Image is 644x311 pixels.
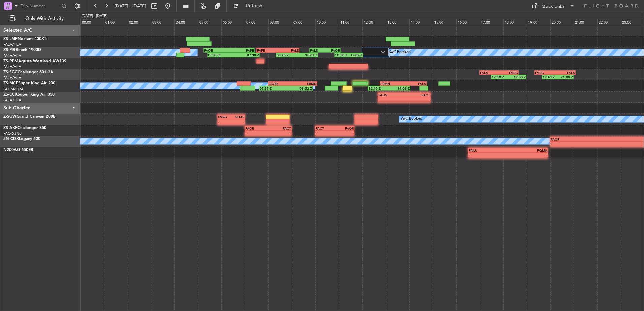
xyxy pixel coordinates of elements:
[469,153,508,157] div: -
[380,82,403,86] div: FBMN
[7,13,73,24] button: Only With Activity
[260,86,286,90] div: 07:37 Z
[3,93,55,97] a: ZS-CCKSuper King Air 350
[499,71,518,75] div: FVRG
[315,19,339,25] div: 10:00
[349,53,362,57] div: 12:02 Z
[3,53,21,58] a: FALA/HLA
[528,1,578,11] button: Quick Links
[381,51,385,54] img: arrow-gray.svg
[404,93,430,97] div: FACT
[386,19,410,25] div: 13:00
[231,119,244,124] div: -
[404,97,430,101] div: -
[245,131,268,135] div: -
[3,48,15,52] span: ZS-PIR
[368,86,389,90] div: 12:15 Z
[527,19,550,25] div: 19:00
[268,131,291,135] div: -
[3,37,47,41] a: ZS-LMFNextant 400XTi
[339,19,362,25] div: 11:00
[245,126,268,130] div: FAOR
[292,19,316,25] div: 09:00
[310,48,325,53] div: FALE
[542,3,565,10] div: Quick Links
[3,148,17,152] span: N200A
[389,86,410,90] div: 14:03 Z
[535,71,555,75] div: FVRG
[231,115,244,119] div: FLMF
[316,131,334,135] div: -
[245,19,268,25] div: 07:00
[151,19,174,25] div: 03:00
[257,48,278,53] div: FAPE
[550,19,574,25] div: 20:00
[403,82,426,86] div: FALA
[293,82,317,86] div: FBMN
[3,115,17,119] span: Z-SGW
[82,13,107,19] div: [DATE] - [DATE]
[3,75,21,80] a: FALA/HLA
[208,53,234,57] div: 05:25 Z
[286,86,312,90] div: 09:53 Z
[555,71,575,75] div: FALA
[268,19,292,25] div: 08:00
[3,59,66,63] a: ZS-RPMAgusta Westland AW139
[3,59,18,63] span: ZS-RPM
[378,97,404,101] div: -
[104,19,128,25] div: 01:00
[508,153,547,157] div: -
[204,48,229,53] div: FAOR
[543,75,558,79] div: 19:40 Z
[335,126,354,130] div: FAOR
[362,19,386,25] div: 12:00
[3,81,55,85] a: ZS-MCESuper King Air 200
[278,48,299,53] div: FALE
[3,126,46,130] a: ZS-AKFChallenger 350
[480,71,499,75] div: FALA
[469,148,508,152] div: FNLU
[456,19,480,25] div: 16:00
[335,53,349,57] div: 10:50 Z
[3,126,18,130] span: ZS-AKF
[3,131,22,136] a: FAOR/JNB
[3,48,41,52] a: ZS-PIRBeech 1900D
[509,75,526,79] div: 19:00 Z
[316,126,334,130] div: FACT
[3,93,18,97] span: ZS-CCK
[480,19,503,25] div: 17:00
[378,93,404,97] div: FATW
[18,16,71,21] span: Only With Activity
[277,53,297,57] div: 08:20 Z
[221,19,245,25] div: 06:00
[297,53,317,57] div: 10:07 Z
[325,48,340,53] div: FAOR
[3,137,40,141] a: 5N-CDXLegacy 600
[335,131,354,135] div: -
[3,115,56,119] a: Z-SGWGrand Caravan 208B
[508,148,547,152] div: FQMA
[174,19,198,25] div: 04:00
[269,82,293,86] div: FAOR
[551,142,619,146] div: -
[80,19,104,25] div: 00:00
[3,81,18,85] span: ZS-MCE
[3,137,19,141] span: 5N-CDX
[3,42,21,47] a: FALA/HLA
[218,115,231,119] div: FVRG
[597,19,621,25] div: 22:00
[3,87,24,92] a: FAGM/QRA
[3,148,33,152] a: N200AG-650ER
[409,19,433,25] div: 14:00
[401,114,422,124] div: A/C Booked
[574,19,597,25] div: 21:00
[558,75,573,79] div: 21:00 Z
[433,19,456,25] div: 15:00
[233,53,259,57] div: 07:38 Z
[240,4,268,8] span: Refresh
[128,19,151,25] div: 02:00
[3,70,53,74] a: ZS-SGCChallenger 601-3A
[115,3,146,9] span: [DATE] - [DATE]
[3,64,21,69] a: FALA/HLA
[3,98,21,103] a: FALA/HLA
